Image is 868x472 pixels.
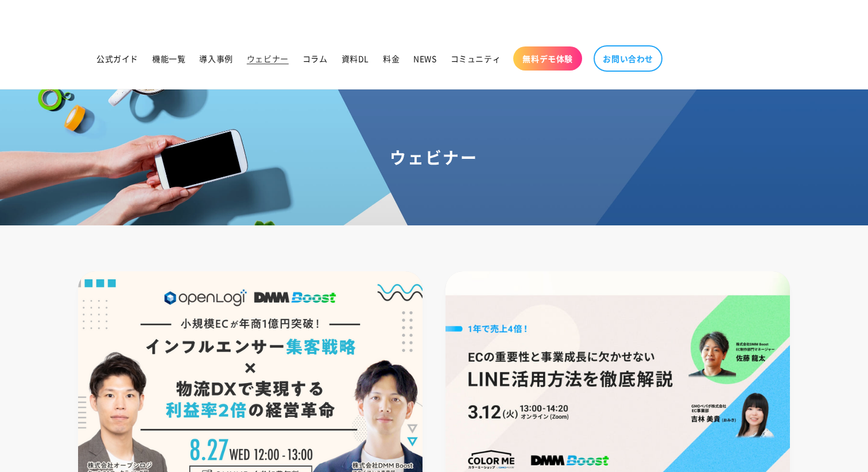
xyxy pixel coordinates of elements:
[594,45,662,72] a: お問い合わせ
[413,53,436,64] span: NEWS
[199,53,232,64] span: 導入事例
[522,53,573,64] span: 無料デモ体験
[444,46,508,71] a: コミュニティ
[96,53,138,64] span: 公式ガイド
[296,46,335,71] a: コラム
[406,46,443,71] a: NEWS
[240,46,296,71] a: ウェビナー
[335,46,376,71] a: 資料DL
[376,46,406,71] a: 料金
[513,46,582,71] a: 無料デモ体験
[451,53,501,64] span: コミュニティ
[192,46,239,71] a: 導入事例
[247,53,289,64] span: ウェビナー
[145,46,192,71] a: 機能一覧
[152,53,185,64] span: 機能一覧
[342,53,369,64] span: 資料DL
[303,53,328,64] span: コラム
[14,147,854,167] h1: ウェビナー
[90,46,145,71] a: 公式ガイド
[383,53,400,64] span: 料金
[603,53,653,64] span: お問い合わせ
